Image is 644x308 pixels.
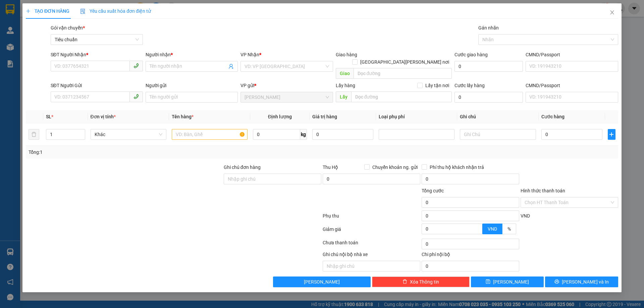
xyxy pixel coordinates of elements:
span: Yêu cầu xuất hóa đơn điện tử [80,8,151,14]
div: SĐT Người Gửi [51,82,143,89]
span: Phí thu hộ khách nhận trả [427,164,487,171]
span: SL [46,114,52,119]
div: Giảm giá [322,226,421,237]
input: Ghi Chú [460,129,536,140]
label: Hình thức thanh toán [521,188,565,193]
button: delete [29,129,39,140]
input: VD: Bàn, Ghế [172,129,248,140]
span: Tiêu chuẩn [55,35,139,45]
div: SĐT Người Nhận [51,51,143,58]
div: Phụ thu [322,212,421,224]
span: Đơn vị tính [91,114,116,119]
span: kg [300,129,307,140]
button: [PERSON_NAME] [273,276,371,287]
div: Ghi chú nội bộ nhà xe [323,251,420,261]
div: Chi phí nội bộ [422,251,519,261]
input: Dọc đường [354,68,452,79]
span: VND [521,213,530,219]
span: Lấy hàng [336,83,355,88]
span: plus [26,9,31,13]
div: VP gửi [241,82,333,89]
th: Ghi chú [458,110,539,123]
span: Định lượng [268,114,292,119]
span: Khác [95,129,162,139]
span: [PERSON_NAME] [304,278,340,286]
span: Giá trị hàng [312,114,337,119]
button: save[PERSON_NAME] [471,276,544,287]
span: Tên hàng [172,114,194,119]
label: Cước lấy hàng [454,83,485,88]
span: Lấy [336,91,351,102]
input: Nhập ghi chú [323,261,420,271]
span: delete [402,279,407,285]
button: plus [608,129,615,140]
span: Gói vận chuyển [51,25,85,30]
span: Lấy tận nơi [423,82,452,89]
span: Xóa Thông tin [410,278,439,286]
div: CMND/Passport [526,51,618,58]
span: % [507,226,511,232]
span: VP Nhận [241,52,260,57]
span: Chuyển khoản ng. gửi [370,164,420,171]
span: user-add [229,64,234,69]
span: Cước hàng [541,114,565,119]
input: Cước lấy hàng [454,92,523,103]
label: Cước giao hàng [454,52,488,57]
div: Chưa thanh toán [322,239,421,251]
span: [PERSON_NAME] [493,278,529,286]
span: TẠO ĐƠN HÀNG [26,8,69,14]
span: phone [133,94,139,99]
span: plus [608,132,615,137]
input: Dọc đường [351,91,452,102]
button: deleteXóa Thông tin [372,276,470,287]
span: Giao hàng [336,52,357,57]
span: close [609,10,615,15]
input: Cước giao hàng [454,61,523,72]
label: Gán nhãn [478,25,499,30]
div: Người gửi [146,82,238,89]
div: Người nhận [146,51,238,58]
span: [PERSON_NAME] và In [562,278,609,286]
span: Giao [336,68,354,79]
span: save [486,279,491,285]
th: Loại phụ phí [376,110,457,123]
div: CMND/Passport [526,82,618,89]
span: Tổng cước [422,188,444,193]
span: Thu Hộ [323,165,338,170]
label: Ghi chú đơn hàng [224,165,261,170]
span: [GEOGRAPHIC_DATA][PERSON_NAME] nơi [358,58,452,66]
input: 0 [312,129,373,140]
img: icon [80,9,86,14]
button: printer[PERSON_NAME] và In [545,276,618,287]
button: Close [603,3,622,22]
span: phone [133,63,139,68]
span: printer [554,279,559,285]
div: Tổng: 1 [29,148,249,156]
span: Cư Kuin [245,92,329,102]
input: Ghi chú đơn hàng [224,174,321,184]
span: VND [488,226,497,232]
